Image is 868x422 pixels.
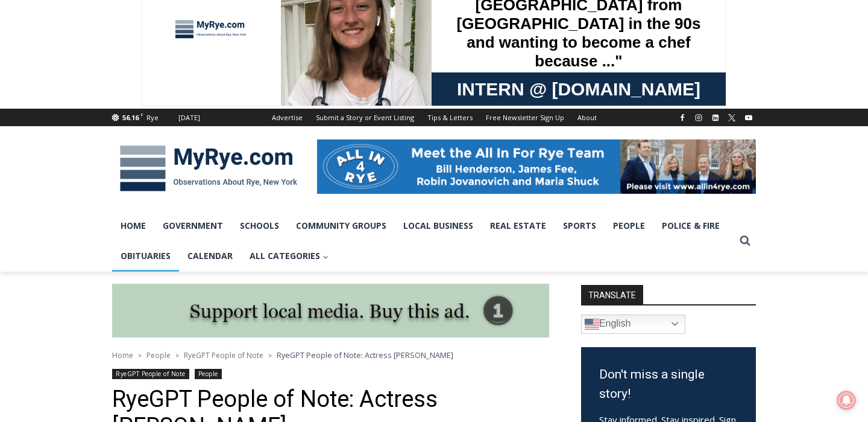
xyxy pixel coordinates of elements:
a: People [195,369,222,379]
div: "The first chef I interviewed talked about coming to [GEOGRAPHIC_DATA] from [GEOGRAPHIC_DATA] in ... [304,1,570,117]
a: Community Groups [288,211,395,241]
a: RyeGPT People of Note [184,350,263,360]
a: Tips & Letters [421,109,479,126]
span: F [140,111,143,118]
a: People [146,350,171,360]
a: Home [112,350,133,360]
img: All in for Rye [317,139,756,194]
div: "the precise, almost orchestrated movements of cutting and assembling sushi and [PERSON_NAME] mak... [124,75,171,144]
a: Schools [231,211,288,241]
span: > [138,351,142,360]
a: YouTube [741,110,756,125]
a: Open Tues. - Sun. [PHONE_NUMBER] [1,121,121,150]
nav: Breadcrumbs [112,349,549,361]
a: Police & Fire [653,211,728,241]
h3: Don't miss a single story! [599,365,738,403]
span: RyeGPT People of Note: Actress [PERSON_NAME] [277,350,453,360]
a: Obituaries [112,241,179,271]
a: Calendar [179,241,241,271]
a: Government [154,211,231,241]
a: Linkedin [708,110,723,125]
strong: TRANSLATE [581,285,643,304]
a: Local Business [395,211,482,241]
a: Home [112,211,154,241]
button: Child menu of All Categories [241,241,337,271]
img: en [585,317,599,331]
span: Intern @ [DOMAIN_NAME] [315,120,559,147]
a: Free Newsletter Sign Up [479,109,571,126]
a: Submit a Story or Event Listing [309,109,421,126]
a: X [725,110,739,125]
a: RyeGPT People of Note [112,369,189,379]
a: Facebook [675,110,690,125]
nav: Secondary Navigation [265,109,603,126]
a: Sports [555,211,605,241]
a: English [581,315,685,334]
span: Open Tues. - Sun. [PHONE_NUMBER] [4,124,118,170]
a: Intern @ [DOMAIN_NAME] [290,117,584,150]
a: Advertise [265,109,309,126]
span: > [175,351,179,360]
span: 56.16 [122,113,139,122]
button: View Search Form [734,230,756,252]
a: About [571,109,603,126]
a: Real Estate [482,211,555,241]
img: MyRye.com [112,137,305,200]
div: Rye [146,112,159,123]
a: Instagram [691,110,706,125]
img: support local media, buy this ad [112,284,549,338]
span: > [268,351,272,360]
nav: Primary Navigation [112,211,734,272]
div: [DATE] [178,112,200,123]
a: People [605,211,653,241]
